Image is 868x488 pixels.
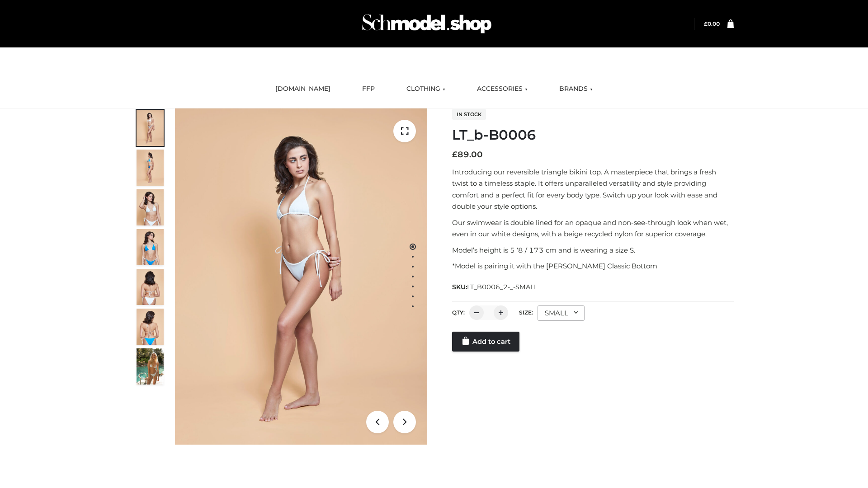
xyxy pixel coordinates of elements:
span: £ [452,150,458,160]
a: CLOTHING [400,79,452,99]
h1: LT_b-B0006 [452,127,734,143]
a: FFP [355,79,382,99]
img: ArielClassicBikiniTop_CloudNine_AzureSky_OW114ECO_8-scaled.jpg [137,309,164,345]
a: Add to cart [452,332,519,352]
span: SKU: [452,282,538,292]
p: *Model is pairing it with the [PERSON_NAME] Classic Bottom [452,260,734,272]
img: ArielClassicBikiniTop_CloudNine_AzureSky_OW114ECO_2-scaled.jpg [137,150,164,186]
a: ACCESSORIES [470,79,534,99]
a: [DOMAIN_NAME] [269,79,337,99]
img: ArielClassicBikiniTop_CloudNine_AzureSky_OW114ECO_1-scaled.jpg [137,110,164,146]
div: SMALL [538,305,585,321]
a: BRANDS [552,79,599,99]
label: Size: [519,309,533,316]
img: ArielClassicBikiniTop_CloudNine_AzureSky_OW114ECO_4-scaled.jpg [137,229,164,265]
p: Introducing our reversible triangle bikini top. A masterpiece that brings a fresh twist to a time... [452,166,734,212]
p: Model’s height is 5 ‘8 / 173 cm and is wearing a size S. [452,244,734,256]
img: Arieltop_CloudNine_AzureSky2.jpg [137,348,164,385]
bdi: 0.00 [704,20,720,27]
img: ArielClassicBikiniTop_CloudNine_AzureSky_OW114ECO_3-scaled.jpg [137,189,164,225]
span: In stock [452,109,486,120]
bdi: 89.00 [452,150,483,160]
img: ArielClassicBikiniTop_CloudNine_AzureSky_OW114ECO_7-scaled.jpg [137,269,164,305]
label: QTY: [452,309,465,316]
span: LT_B0006_2-_-SMALL [467,283,538,291]
p: Our swimwear is double lined for an opaque and non-see-through look when wet, even in our white d... [452,217,734,240]
img: Schmodel Admin 964 [359,6,495,42]
img: ArielClassicBikiniTop_CloudNine_AzureSky_OW114ECO_1 [175,108,427,445]
a: £0.00 [704,20,720,27]
span: £ [704,20,708,27]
